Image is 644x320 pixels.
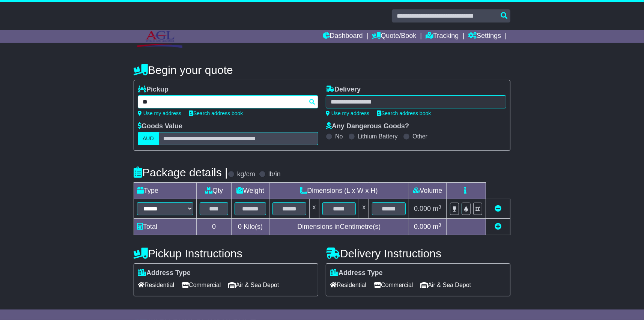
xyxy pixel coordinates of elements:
[138,122,182,131] label: Goods Value
[377,110,431,116] a: Search address book
[330,279,366,291] span: Residential
[138,110,181,116] a: Use my address
[138,95,318,108] typeahead: Please provide city
[433,205,441,212] span: m
[414,223,431,230] span: 0.000
[189,110,243,116] a: Search address book
[335,133,343,140] label: No
[309,199,319,219] td: x
[412,133,427,140] label: Other
[138,86,169,94] label: Pickup
[197,183,232,199] td: Qty
[268,170,281,179] label: lb/in
[326,110,369,116] a: Use my address
[358,133,398,140] label: Lithium Battery
[438,204,441,210] sup: 3
[229,279,279,291] span: Air & Sea Depot
[197,219,232,235] td: 0
[326,122,409,131] label: Any Dangerous Goods?
[134,247,318,260] h4: Pickup Instructions
[232,183,269,199] td: Weight
[495,205,501,212] a: Remove this item
[326,247,510,260] h4: Delivery Instructions
[468,30,501,43] a: Settings
[372,30,416,43] a: Quote/Book
[134,166,228,179] h4: Package details |
[433,223,441,230] span: m
[232,219,269,235] td: Kilo(s)
[374,279,413,291] span: Commercial
[269,219,409,235] td: Dimensions in Centimetre(s)
[182,279,221,291] span: Commercial
[134,64,510,76] h4: Begin your quote
[138,279,174,291] span: Residential
[269,183,409,199] td: Dimensions (L x W x H)
[414,205,431,212] span: 0.000
[138,269,191,277] label: Address Type
[323,30,363,43] a: Dashboard
[359,199,369,219] td: x
[426,30,459,43] a: Tracking
[330,269,383,277] label: Address Type
[134,183,197,199] td: Type
[409,183,446,199] td: Volume
[134,219,197,235] td: Total
[421,279,471,291] span: Air & Sea Depot
[438,222,441,228] sup: 3
[138,132,159,145] label: AUD
[495,223,501,230] a: Add new item
[238,223,242,230] span: 0
[237,170,255,179] label: kg/cm
[326,86,361,94] label: Delivery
